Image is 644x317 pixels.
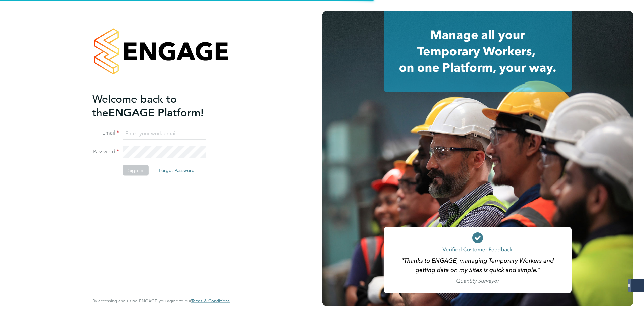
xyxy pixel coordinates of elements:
[92,298,230,304] span: By accessing and using ENGAGE you agree to our
[191,298,230,304] a: Terms & Conditions
[123,165,149,176] button: Sign In
[92,92,223,119] h2: ENGAGE Platform!
[191,298,230,304] span: Terms & Conditions
[92,129,119,137] label: Email
[92,148,119,155] label: Password
[92,92,177,119] span: Welcome back to the
[123,127,206,140] input: Enter your work email...
[153,165,200,176] button: Forgot Password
